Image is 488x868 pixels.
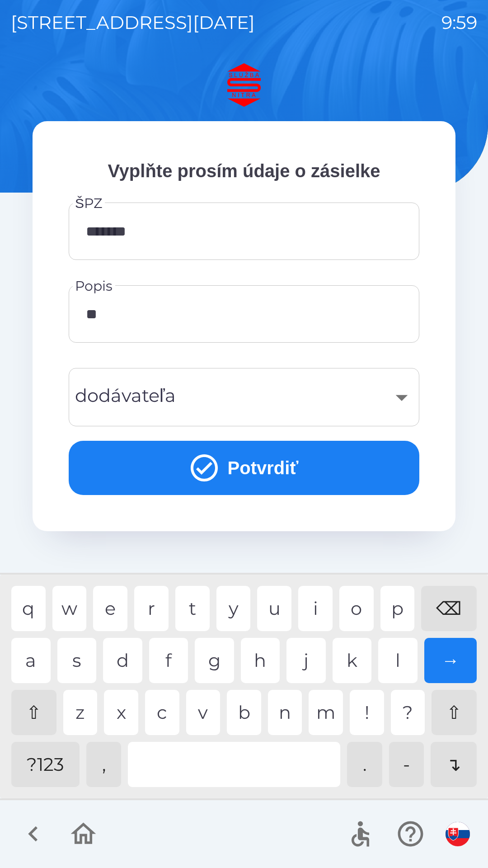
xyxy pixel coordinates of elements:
img: sk flag [446,822,470,846]
p: Vyplňte prosím údaje o zásielke [69,157,419,184]
img: Logo [33,63,455,107]
p: [STREET_ADDRESS][DATE] [11,9,255,36]
label: ŠPZ [75,193,103,213]
p: 9:59 [441,9,477,36]
button: Potvrdiť [69,441,419,495]
label: Popis [75,276,113,296]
